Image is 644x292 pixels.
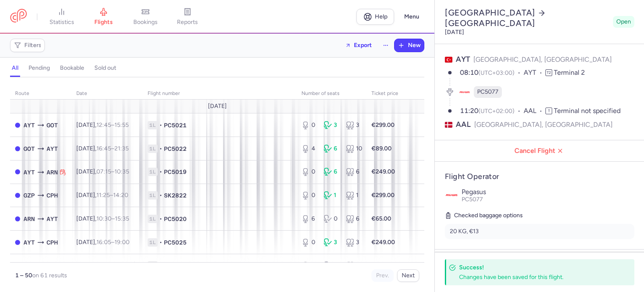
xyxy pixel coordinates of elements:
div: 6 [301,215,317,223]
span: [DATE] [208,103,227,110]
span: [DATE], [76,168,129,175]
span: 1L [148,121,158,129]
sup: +1 [130,261,135,266]
span: ARN [23,214,35,224]
strong: €65.00 [371,215,391,222]
button: Filters [10,39,44,52]
span: – [96,168,129,175]
span: T [545,108,552,114]
span: PC5021 [164,121,187,129]
span: CPH [47,191,58,200]
button: Prev. [371,269,394,282]
div: 10 [346,145,361,153]
time: 11:20 [460,107,478,115]
div: 3 [346,238,361,247]
time: 14:20 [113,192,128,199]
span: AAL [456,119,471,130]
span: 1L [148,215,158,223]
span: SK2822 [164,191,187,200]
span: AYT [23,121,35,130]
figure: PC airline logo [459,86,470,98]
span: • [159,215,162,223]
span: T2 [545,69,552,76]
time: 15:55 [114,121,129,129]
a: statistics [41,8,83,26]
span: (UTC+03:00) [478,69,514,76]
time: 19:50 [96,262,111,269]
span: [DATE], [76,145,129,152]
span: AYT [47,214,58,224]
h4: Success! [459,263,616,271]
h4: Flight Operator [445,172,634,182]
span: PC5019 [164,168,187,176]
a: Help [356,9,394,25]
span: – [96,215,129,222]
th: date [71,87,143,100]
span: CPH [47,238,58,247]
h4: bookable [60,64,84,72]
th: route [10,87,71,100]
time: 10:30 [96,215,112,222]
span: [DATE], [76,192,128,199]
div: 6 [346,215,361,223]
span: AYT [456,55,470,64]
h4: pending [29,64,50,72]
span: – [96,192,128,199]
span: AYT [23,238,35,247]
span: New [408,42,421,49]
span: (UTC+02:00) [478,108,514,115]
span: reports [177,18,198,26]
time: 16:05 [96,239,111,246]
span: [DATE], [76,239,130,246]
div: 6 [324,168,339,176]
time: 19:00 [114,239,130,246]
span: Cancel Flight [441,147,638,155]
span: PC5077 [462,196,483,203]
img: Pegasus logo [445,188,458,202]
a: flights [83,8,125,26]
time: [DATE] [445,29,464,36]
span: – [96,121,129,129]
strong: €249.00 [371,239,395,246]
time: 12:45 [96,121,111,129]
span: PC5026 [164,261,187,270]
div: 4 [301,261,317,270]
strong: €299.00 [371,121,395,129]
div: 0 [301,238,317,247]
a: CitizenPlane red outlined logo [10,9,27,24]
span: – [96,262,135,269]
time: 00:25 [114,262,135,269]
p: Pegasus [462,188,634,196]
span: – [96,145,129,152]
span: PC5022 [164,145,187,153]
span: AYT [47,261,58,271]
span: PC5077 [477,88,499,96]
time: 21:35 [114,145,129,152]
div: 0 [301,191,317,200]
time: 07:15 [96,168,111,175]
div: 0 [301,121,317,129]
span: [DATE], [76,215,129,222]
span: GOT [47,121,58,130]
span: [GEOGRAPHIC_DATA], [GEOGRAPHIC_DATA] [473,55,612,63]
span: Open [616,18,631,26]
span: AYT [47,144,58,153]
div: Changes have been saved for this flight. [459,273,616,281]
span: CPH [23,261,35,271]
div: 4 [301,145,317,153]
div: 0 [301,168,317,176]
div: 6 [324,145,339,153]
span: PC5020 [164,215,187,223]
button: Menu [399,9,424,25]
span: Export [354,42,372,48]
div: 3 [324,238,339,247]
a: reports [166,8,208,26]
time: 11:25 [96,192,110,199]
span: AYT [23,168,35,177]
time: 15:35 [115,215,129,222]
span: 1L [148,145,158,153]
div: 1 [324,191,339,200]
span: [DATE], [76,262,135,269]
span: 1L [148,238,158,247]
span: • [159,238,162,247]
